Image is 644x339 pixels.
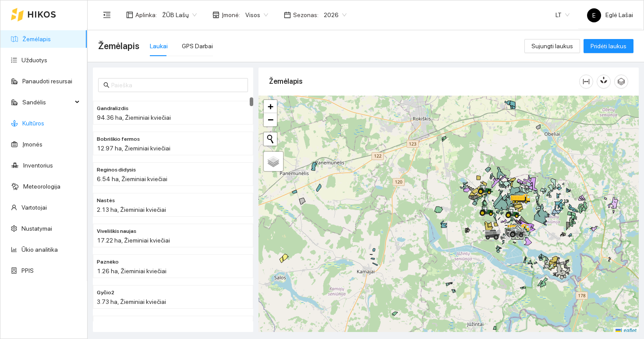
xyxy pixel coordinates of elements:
[97,268,166,275] span: 1.26 ha, Žieminiai kviečiai
[212,11,219,18] span: shop
[22,120,44,127] a: Kultūros
[97,135,140,143] span: Bobriškio fermos
[111,80,243,90] input: Paieška
[264,100,277,113] a: Zoom in
[97,227,136,236] span: Viveliškis naujas
[284,11,291,18] span: calendar
[150,41,168,51] div: Laukai
[97,114,171,121] span: 94.36 ha, Žieminiai kviečiai
[97,289,114,297] span: Gyčio2
[531,41,573,51] span: Sujungti laukus
[97,319,115,328] span: Pagojė
[97,258,119,266] span: Paznėko
[22,36,51,43] a: Žemėlapis
[584,43,633,50] a: Pridėti laukus
[245,8,268,21] span: Visos
[22,78,72,85] a: Panaudoti resursai
[524,43,580,50] a: Sujungti laukus
[293,10,318,20] span: Sezonas :
[584,39,633,53] button: Pridėti laukus
[616,328,637,334] a: Leaflet
[21,204,47,211] a: Vartotojai
[268,101,273,112] span: +
[524,39,580,53] button: Sujungti laukus
[222,10,240,20] span: Įmonė :
[97,206,166,213] span: 2.13 ha, Žieminiai kviečiai
[591,41,626,51] span: Pridėti laukus
[264,113,277,126] a: Zoom out
[103,82,110,88] span: search
[126,11,133,18] span: layout
[97,166,136,174] span: Reginos didysis
[579,75,593,89] button: column-width
[103,11,111,19] span: menu-fold
[324,8,347,21] span: 2026
[135,10,157,20] span: Aplinka :
[182,41,213,51] div: GPS Darbai
[580,78,593,85] span: column-width
[592,8,596,22] span: E
[556,8,570,21] span: LT
[98,6,116,24] button: menu-fold
[22,93,72,111] span: Sandėlis
[264,132,277,146] button: Initiate a new search
[21,57,47,64] a: Užduotys
[21,267,34,274] a: PPIS
[587,11,633,18] span: Eglė Lašai
[97,237,170,244] span: 17.22 ha, Žieminiai kviečiai
[21,225,52,232] a: Nustatymai
[162,8,197,21] span: ŽŪB Lašų
[23,162,53,169] a: Inventorius
[97,298,166,305] span: 3.73 ha, Žieminiai kviečiai
[97,175,167,182] span: 6.54 ha, Žieminiai kviečiai
[269,69,579,94] div: Žemėlapis
[268,114,273,125] span: −
[97,196,115,205] span: Nastės
[22,141,42,148] a: Įmonės
[97,104,128,113] span: Gandralizdis
[23,183,60,190] a: Meteorologija
[98,39,139,53] span: Žemėlapis
[21,246,58,253] a: Ūkio analitika
[97,145,170,152] span: 12.97 ha, Žieminiai kviečiai
[264,152,283,171] a: Layers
